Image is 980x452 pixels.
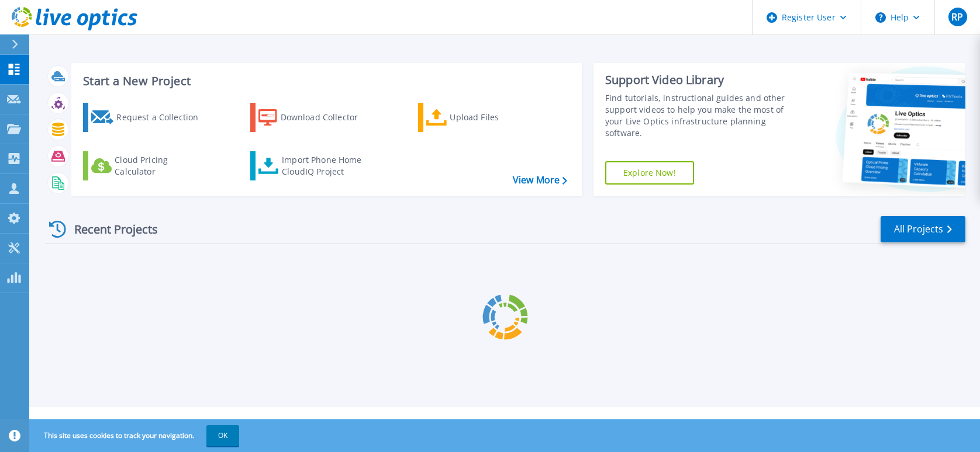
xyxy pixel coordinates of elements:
[281,106,374,129] div: Download Collector
[250,103,381,132] a: Download Collector
[116,106,210,129] div: Request a Collection
[418,103,548,132] a: Upload Files
[450,106,543,129] div: Upload Files
[605,92,793,139] div: Find tutorials, instructional guides and other support videos to help you make the most of your L...
[83,103,213,132] a: Request a Collection
[951,12,963,22] span: RP
[32,425,239,446] span: This site uses cookies to track your navigation.
[605,161,694,185] a: Explore Now!
[513,175,567,186] a: View More
[83,75,567,88] h3: Start a New Project
[45,215,174,244] div: Recent Projects
[83,151,213,180] a: Cloud Pricing Calculator
[115,154,208,178] div: Cloud Pricing Calculator
[282,154,373,178] div: Import Phone Home CloudIQ Project
[881,216,965,242] a: All Projects
[605,72,793,88] div: Support Video Library
[206,425,239,446] button: OK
